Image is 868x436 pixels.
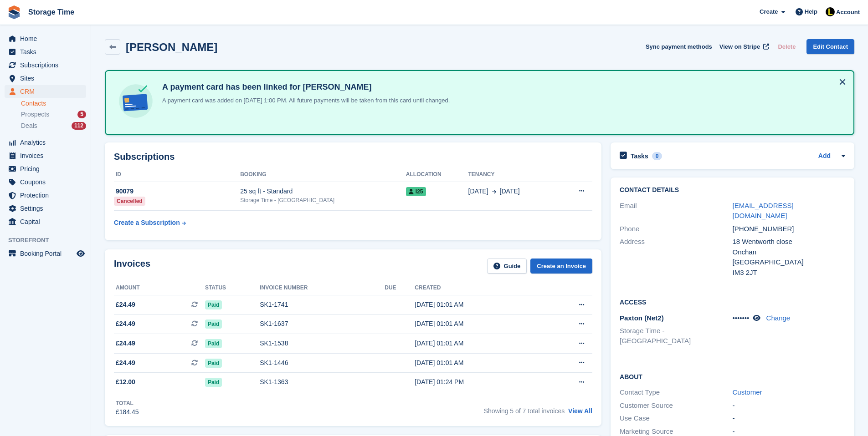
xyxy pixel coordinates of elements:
span: ••••••• [733,314,750,322]
span: £24.49 [116,319,135,329]
div: Customer Source [620,401,732,411]
a: menu [5,176,86,188]
div: - [733,401,845,411]
span: CRM [20,85,75,98]
a: Change [766,314,791,322]
a: menu [5,85,86,98]
th: Status [205,281,260,295]
a: View All [568,407,592,415]
span: £24.49 [116,339,135,348]
a: Deals 112 [21,121,86,131]
a: Create an Invoice [530,259,592,274]
div: Onchan [733,247,845,258]
th: Due [385,281,415,295]
div: £184.45 [116,407,139,417]
button: Delete [774,39,799,54]
a: menu [5,189,86,202]
div: Contact Type [620,387,732,398]
div: Email [620,201,732,221]
a: Preview store [75,248,86,259]
div: [DATE] 01:01 AM [415,358,543,368]
div: [GEOGRAPHIC_DATA] [733,257,845,268]
span: Paxton (Net2) [620,314,664,322]
div: SK1-1741 [260,300,385,309]
div: 25 sq ft - Standard [240,187,406,196]
a: menu [5,202,86,215]
h2: Invoices [114,259,150,274]
th: Tenancy [468,167,559,182]
a: menu [5,59,86,71]
span: Coupons [20,176,75,188]
div: 0 [652,152,663,160]
span: Booking Portal [20,247,75,260]
span: I25 [406,187,426,196]
a: Add [818,151,831,162]
img: Laaibah Sarwar [826,7,835,16]
a: [EMAIL_ADDRESS][DOMAIN_NAME] [733,202,794,220]
span: Showing 5 of 7 total invoices [484,407,565,415]
th: Booking [240,167,406,182]
span: Help [805,7,817,16]
span: £12.00 [116,377,135,387]
p: A payment card was added on [DATE] 1:00 PM. All future payments will be taken from this card unti... [159,96,450,105]
span: Paid [205,319,222,329]
span: [DATE] [468,187,488,196]
span: Capital [20,215,75,228]
a: Customer [733,388,762,396]
a: menu [5,149,86,162]
span: Account [836,8,860,17]
button: Sync payment methods [646,39,712,54]
div: Total [116,399,139,407]
div: 5 [77,111,86,118]
h2: [PERSON_NAME] [126,41,217,53]
img: card-linked-ebf98d0992dc2aeb22e95c0e3c79077019eb2392cfd83c6a337811c24bc77127.svg [117,82,155,120]
a: menu [5,72,86,85]
span: Prospects [21,110,49,119]
div: 18 Wentworth close [733,237,845,247]
img: stora-icon-8386f47178a22dfd0bd8f6a31ec36ba5ce8667c1dd55bd0f319d3a0aa187defe.svg [7,5,21,19]
span: Analytics [20,136,75,149]
a: Guide [487,259,527,274]
a: menu [5,136,86,149]
h4: A payment card has been linked for [PERSON_NAME] [159,82,450,92]
span: Storefront [8,236,91,245]
span: Create [760,7,778,16]
a: Contacts [21,99,86,108]
span: Paid [205,359,222,368]
div: [PHONE_NUMBER] [733,224,845,234]
a: menu [5,32,86,45]
span: Subscriptions [20,59,75,71]
h2: Tasks [631,152,648,160]
div: [DATE] 01:01 AM [415,339,543,348]
a: menu [5,46,86,58]
div: SK1-1363 [260,377,385,387]
a: Edit Contact [806,39,854,54]
span: Deals [21,122,37,130]
a: menu [5,162,86,175]
span: View on Stripe [719,42,760,51]
li: Storage Time - [GEOGRAPHIC_DATA] [620,326,732,346]
span: [DATE] [500,187,520,196]
a: Storage Time [25,5,78,20]
a: Create a Subscription [114,214,186,231]
a: Prospects 5 [21,110,86,119]
div: 90079 [114,187,240,196]
a: menu [5,247,86,260]
span: Paid [205,300,222,309]
span: Sites [20,72,75,85]
div: [DATE] 01:24 PM [415,377,543,387]
span: Paid [205,339,222,348]
a: View on Stripe [716,39,771,54]
div: Address [620,237,732,278]
div: SK1-1446 [260,358,385,368]
div: Cancelled [114,197,145,206]
h2: Access [620,297,845,306]
div: SK1-1538 [260,339,385,348]
th: Created [415,281,543,295]
span: Home [20,32,75,45]
h2: About [620,372,845,381]
div: SK1-1637 [260,319,385,329]
span: Invoices [20,149,75,162]
h2: Subscriptions [114,152,592,162]
span: Protection [20,189,75,202]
